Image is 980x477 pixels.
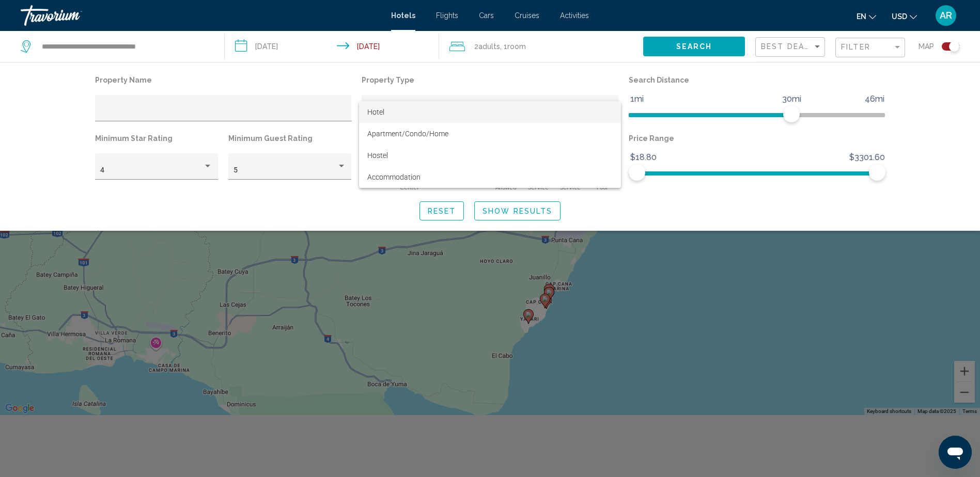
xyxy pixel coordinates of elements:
[359,101,621,188] div: Property type
[939,436,972,469] iframe: Button to launch messaging window
[367,151,388,160] span: Hostel
[367,173,421,181] span: Accommodation
[367,130,448,138] span: Apartment/Condo/Home
[367,108,384,116] span: Hotel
